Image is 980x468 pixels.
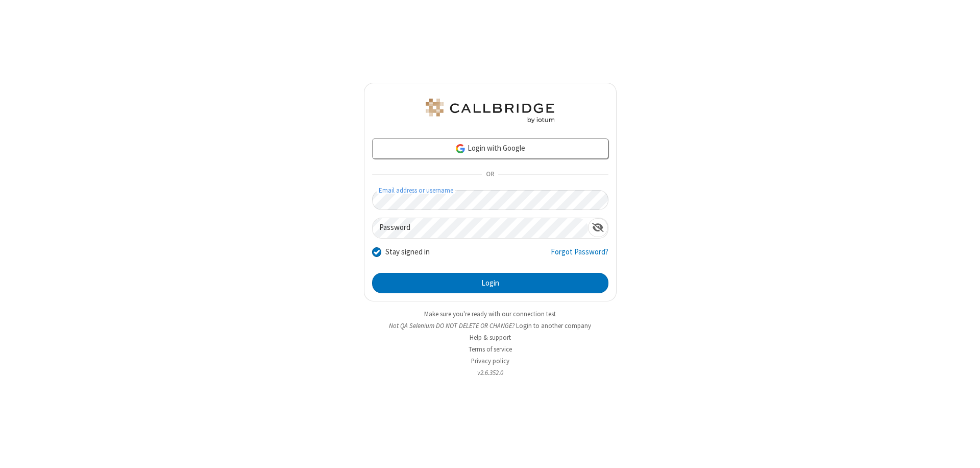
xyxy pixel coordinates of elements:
button: Login [372,273,608,293]
input: Email address or username [372,190,608,210]
a: Make sure you're ready with our connection test [424,310,556,318]
a: Help & support [470,333,511,342]
span: OR [482,168,498,182]
a: Privacy policy [471,357,509,365]
label: Stay signed in [385,246,430,258]
button: Login to another company [516,321,591,331]
a: Login with Google [372,138,608,159]
input: Password [373,218,588,238]
img: google-icon.png [455,143,466,154]
a: Terms of service [469,345,512,354]
li: Not QA Selenium DO NOT DELETE OR CHANGE? [364,321,617,331]
img: QA Selenium DO NOT DELETE OR CHANGE [424,99,556,123]
li: v2.6.352.0 [364,368,617,378]
a: Forgot Password? [551,246,608,266]
div: Show password [588,218,608,237]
